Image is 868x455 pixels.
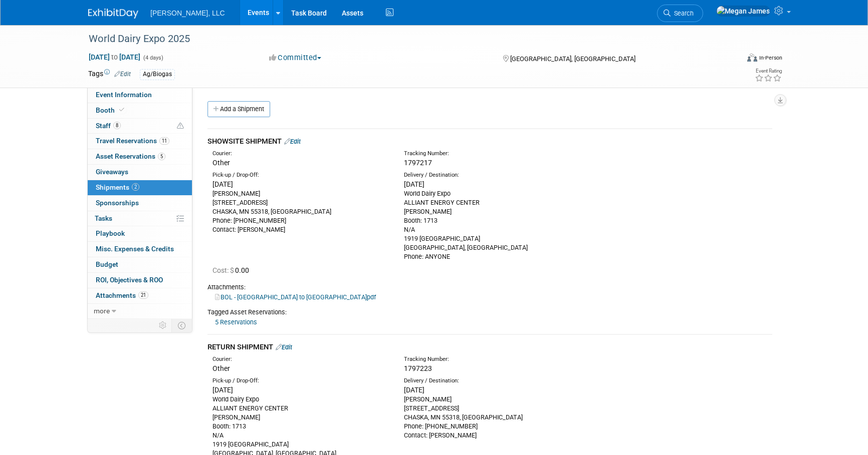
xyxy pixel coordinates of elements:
[212,266,235,274] span: Cost: $
[172,319,192,332] td: Toggle Event Tabs
[96,91,152,99] span: Event Information
[88,103,192,118] a: Booth
[404,355,628,363] div: Tracking Number:
[215,293,376,301] a: BOL - [GEOGRAPHIC_DATA] to [GEOGRAPHIC_DATA]pdf
[88,149,192,164] a: Asset Reservations5
[150,9,225,17] span: [PERSON_NAME], LLC
[88,273,192,288] a: ROI, Objectives & ROO
[657,5,703,22] a: Search
[132,183,139,191] span: 2
[88,304,192,319] a: more
[207,283,772,292] div: Attachments:
[404,385,580,395] div: [DATE]
[759,54,782,62] div: In-Person
[207,308,772,317] div: Tagged Asset Reservations:
[88,9,138,19] img: ExhibitDay
[207,101,270,117] a: Add a Shipment
[510,55,635,63] span: [GEOGRAPHIC_DATA], [GEOGRAPHIC_DATA]
[142,55,163,61] span: (4 days)
[671,10,694,17] span: Search
[96,291,148,299] span: Attachments
[212,158,389,168] div: Other
[284,138,301,145] a: Edit
[96,106,126,114] span: Booth
[212,385,389,395] div: [DATE]
[88,119,192,134] a: Staff8
[96,183,139,191] span: Shipments
[212,179,389,189] div: [DATE]
[88,69,131,80] td: Tags
[96,137,169,145] span: Travel Reservations
[404,189,580,261] div: World Dairy Expo ALLIANT ENERGY CENTER [PERSON_NAME] Booth: 1713 N/A 1919 [GEOGRAPHIC_DATA] [GEOG...
[96,260,118,268] span: Budget
[212,150,389,158] div: Courier:
[96,168,128,176] span: Giveaways
[88,242,192,257] a: Misc. Expenses & Credits
[114,71,131,78] a: Edit
[158,153,165,160] span: 5
[212,266,253,274] span: 0.00
[96,229,125,237] span: Playbook
[212,171,389,179] div: Pick-up / Drop-Off:
[159,137,169,145] span: 11
[88,257,192,272] a: Budget
[88,196,192,211] a: Sponsorships
[96,199,139,207] span: Sponsorships
[716,6,770,17] img: Megan James
[207,342,772,352] div: RETURN SHIPMENT
[95,214,112,222] span: Tasks
[94,307,110,315] span: more
[404,179,580,189] div: [DATE]
[404,377,580,385] div: Delivery / Destination:
[212,377,389,385] div: Pick-up / Drop-Off:
[266,53,325,63] button: Committed
[755,69,782,74] div: Event Rating
[88,165,192,180] a: Giveaways
[679,52,782,67] div: Event Format
[404,364,432,372] span: 1797223
[88,180,192,195] a: Shipments2
[404,150,628,158] div: Tracking Number:
[119,107,124,113] i: Booth reservation complete
[96,245,174,253] span: Misc. Expenses & Credits
[747,54,757,62] img: Format-Inperson.png
[212,363,389,373] div: Other
[215,318,257,326] a: 5 Reservations
[404,159,432,167] span: 1797217
[138,291,148,299] span: 21
[154,319,172,332] td: Personalize Event Tab Strip
[212,189,389,234] div: [PERSON_NAME] [STREET_ADDRESS] CHASKA, MN 55318, [GEOGRAPHIC_DATA] Phone: [PHONE_NUMBER] Contact:...
[212,355,389,363] div: Courier:
[96,276,163,284] span: ROI, Objectives & ROO
[85,30,723,48] div: World Dairy Expo 2025
[88,88,192,103] a: Event Information
[110,53,119,61] span: to
[88,134,192,149] a: Travel Reservations11
[276,343,292,351] a: Edit
[140,69,175,80] div: Ag/Biogas
[404,395,580,440] div: [PERSON_NAME] [STREET_ADDRESS] CHASKA, MN 55318, [GEOGRAPHIC_DATA] Phone: [PHONE_NUMBER] Contact:...
[88,53,141,62] span: [DATE] [DATE]
[177,122,184,131] span: Potential Scheduling Conflict -- at least one attendee is tagged in another overlapping event.
[113,122,121,129] span: 8
[96,122,121,130] span: Staff
[207,136,772,147] div: SHOWSITE SHIPMENT
[96,152,165,160] span: Asset Reservations
[88,211,192,226] a: Tasks
[404,171,580,179] div: Delivery / Destination:
[88,288,192,303] a: Attachments21
[88,226,192,241] a: Playbook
